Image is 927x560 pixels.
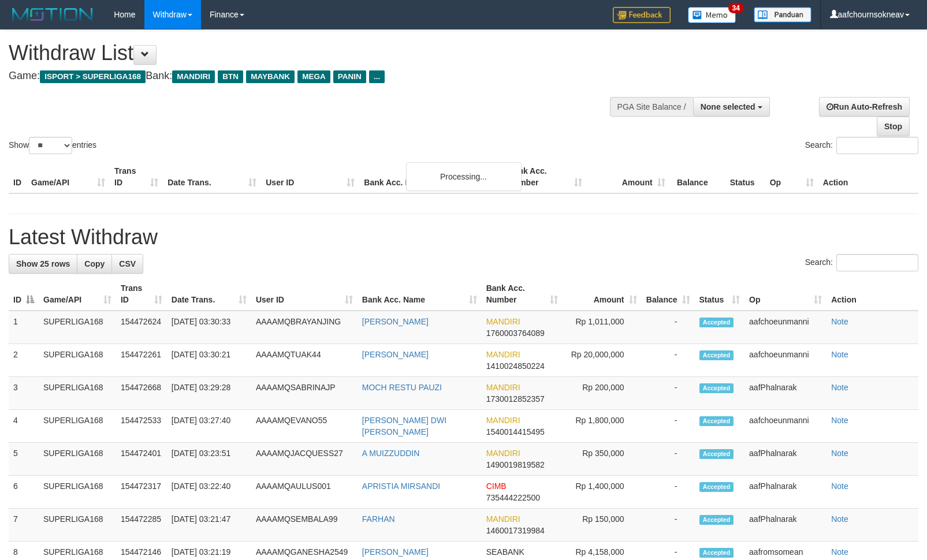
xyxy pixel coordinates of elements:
div: Processing... [406,162,522,191]
td: Rp 1,400,000 [563,476,641,509]
span: Accepted [699,449,734,459]
td: 154472668 [116,377,167,410]
td: - [642,410,695,443]
th: ID [9,160,27,193]
th: Amount [587,160,670,193]
span: Copy 1730012852357 to clipboard [486,394,545,404]
span: Copy 1490019819582 to clipboard [486,460,545,469]
td: aafPhalnarak [744,509,827,542]
th: Bank Acc. Number: activate to sort column ascending [482,278,563,311]
img: Feedback.jpg [613,7,671,23]
span: MAYBANK [246,70,295,83]
td: aafPhalnarak [744,443,827,476]
a: Stop [877,117,910,136]
span: ISPORT > SUPERLIGA168 [40,70,146,83]
label: Search: [805,137,918,154]
td: SUPERLIGA168 [39,410,116,443]
a: Run Auto-Refresh [819,97,910,117]
span: Copy [84,259,105,268]
td: [DATE] 03:21:47 [167,509,251,542]
th: Action [818,160,918,193]
a: FARHAN [362,514,395,524]
a: Note [831,416,848,425]
span: Accepted [699,350,734,360]
a: Note [831,449,848,458]
th: Op [765,160,818,193]
span: Accepted [699,416,734,426]
span: Accepted [699,548,734,558]
td: aafPhalnarak [744,476,827,509]
td: [DATE] 03:30:21 [167,344,251,377]
td: - [642,344,695,377]
span: Copy 1760003764089 to clipboard [486,328,545,338]
th: Status: activate to sort column ascending [695,278,745,311]
img: Button%20Memo.svg [688,7,736,23]
th: Trans ID [110,160,163,193]
a: Note [831,350,848,359]
th: Bank Acc. Number [503,160,586,193]
td: - [642,476,695,509]
label: Search: [805,254,918,271]
span: MANDIRI [172,70,215,83]
a: [PERSON_NAME] [362,350,429,359]
span: Copy 1410024850224 to clipboard [486,361,545,371]
a: Note [831,383,848,392]
td: SUPERLIGA168 [39,377,116,410]
td: 3 [9,377,39,410]
a: [PERSON_NAME] [362,317,429,326]
a: [PERSON_NAME] DWI [PERSON_NAME] [362,416,446,436]
td: AAAAMQAULUS001 [251,476,358,509]
th: Status [725,160,765,193]
a: Note [831,514,848,524]
td: Rp 20,000,000 [563,344,641,377]
td: 154472317 [116,476,167,509]
td: aafPhalnarak [744,377,827,410]
td: 154472533 [116,410,167,443]
th: Date Trans. [163,160,261,193]
td: Rp 150,000 [563,509,641,542]
td: 154472285 [116,509,167,542]
td: [DATE] 03:22:40 [167,476,251,509]
th: ID: activate to sort column descending [9,278,39,311]
span: MANDIRI [486,514,520,524]
a: Copy [77,254,112,274]
span: MANDIRI [486,317,520,326]
span: BTN [218,70,243,83]
span: None selected [701,102,755,111]
td: 6 [9,476,39,509]
td: aafchoeunmanni [744,311,827,344]
td: AAAAMQBRAYANJING [251,311,358,344]
th: Bank Acc. Name [359,160,503,193]
td: SUPERLIGA168 [39,311,116,344]
td: [DATE] 03:23:51 [167,443,251,476]
a: [PERSON_NAME] [362,547,429,557]
th: Amount: activate to sort column ascending [563,278,641,311]
th: Game/API: activate to sort column ascending [39,278,116,311]
span: MANDIRI [486,383,520,392]
td: Rp 1,011,000 [563,311,641,344]
span: Show 25 rows [16,259,70,268]
td: aafchoeunmanni [744,410,827,443]
h1: Withdraw List [9,42,606,65]
td: 2 [9,344,39,377]
td: 4 [9,410,39,443]
td: AAAAMQJACQUESS27 [251,443,358,476]
td: AAAAMQSABRINAJP [251,377,358,410]
span: PANIN [333,70,366,83]
a: A MUIZZUDDIN [362,449,420,458]
span: 34 [728,3,744,13]
th: User ID [261,160,359,193]
td: aafchoeunmanni [744,344,827,377]
button: None selected [693,97,770,117]
a: Note [831,317,848,326]
a: APRISTIA MIRSANDI [362,481,440,491]
td: 1 [9,311,39,344]
td: - [642,509,695,542]
input: Search: [836,137,918,154]
th: User ID: activate to sort column ascending [251,278,358,311]
td: Rp 1,800,000 [563,410,641,443]
span: Copy 735444222500 to clipboard [486,493,540,502]
td: SUPERLIGA168 [39,476,116,509]
a: MOCH RESTU PAUZI [362,383,442,392]
th: Bank Acc. Name: activate to sort column ascending [358,278,482,311]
